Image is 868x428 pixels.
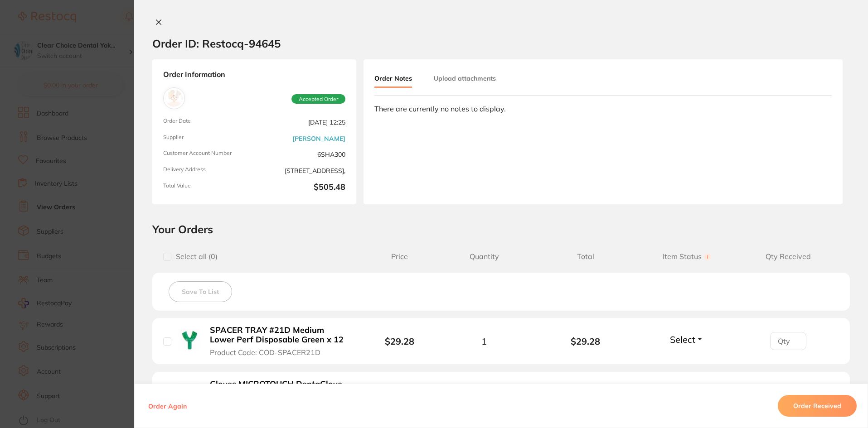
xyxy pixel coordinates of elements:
[258,183,345,193] b: $505.48
[163,166,251,175] span: Delivery Address
[210,348,320,356] span: Product Code: COD-SPACER21D
[366,252,433,261] span: Price
[207,325,353,357] button: SPACER TRAY #21D Medium Lower Perf Disposable Green x 12 Product Code: COD-SPACER21D
[152,37,281,50] h2: Order ID: Restocq- 94645
[433,252,535,261] span: Quantity
[291,94,345,104] span: Accepted Order
[374,105,832,113] div: There are currently no notes to display.
[210,380,350,398] b: Gloves MICROTOUCH DentaGlove Latex Powder Free Medium x 100
[636,252,738,261] span: Item Status
[434,70,496,87] button: Upload attachments
[535,252,636,261] span: Total
[374,70,412,88] button: Order Notes
[163,134,251,143] span: Supplier
[737,252,839,261] span: Qty Received
[145,402,189,410] button: Order Again
[165,90,183,107] img: Henry Schein Halas
[778,395,857,417] button: Order Received
[667,334,706,345] button: Select
[258,166,345,175] span: [STREET_ADDRESS],
[292,135,345,142] a: [PERSON_NAME]
[481,336,487,346] span: 1
[670,334,695,345] span: Select
[169,281,232,302] button: Save To List
[258,150,345,159] span: 6SHA300
[178,329,200,351] img: SPACER TRAY #21D Medium Lower Perf Disposable Green x 12
[385,336,414,347] b: $29.28
[163,118,251,127] span: Order Date
[163,150,251,159] span: Customer Account Number
[210,326,350,344] b: SPACER TRAY #21D Medium Lower Perf Disposable Green x 12
[770,332,806,350] input: Qty
[171,252,218,261] span: Select all ( 0 )
[163,70,345,80] strong: Order Information
[258,118,345,127] span: [DATE] 12:25
[178,383,200,405] img: Gloves MICROTOUCH DentaGlove Latex Powder Free Medium x 100
[152,222,850,236] h2: Your Orders
[535,336,636,346] b: $29.28
[163,183,251,193] span: Total Value
[207,379,353,411] button: Gloves MICROTOUCH DentaGlove Latex Powder Free Medium x 100 Product Code: AN-4655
